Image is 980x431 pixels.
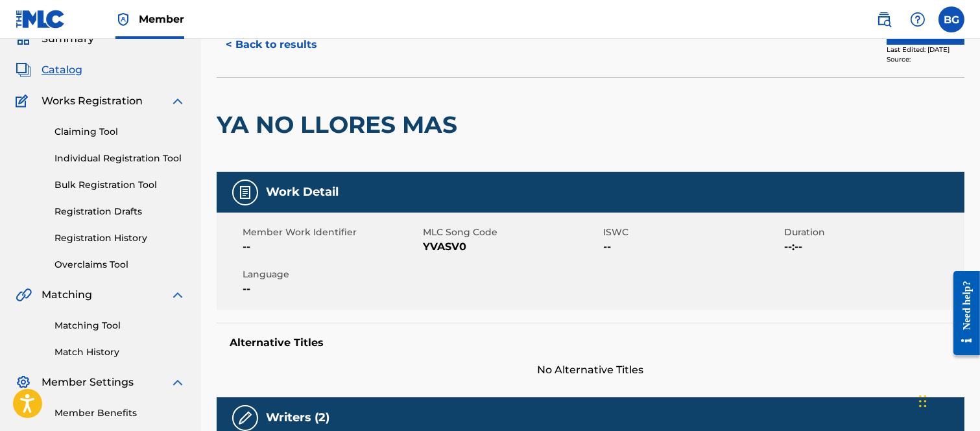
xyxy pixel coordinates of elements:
[237,410,253,426] img: Writers
[16,375,31,390] img: Member Settings
[42,375,134,390] span: Member Settings
[784,226,961,239] span: Duration
[423,226,600,239] span: MLC Song Code
[42,31,94,47] span: Summary
[54,152,185,165] a: Individual Registration Tool
[54,178,185,192] a: Bulk Registration Tool
[243,281,420,297] span: --
[938,6,964,32] div: User Menu
[54,205,185,218] a: Registration Drafts
[217,29,326,61] button: < Back to results
[54,125,185,139] a: Claiming Tool
[16,93,32,109] img: Works Registration
[54,345,185,359] a: Match History
[604,239,781,255] span: --
[915,369,980,431] div: Widget de chat
[919,382,927,421] div: Arrastrar
[243,268,420,281] span: Language
[42,62,82,78] span: Catalog
[16,62,82,78] a: CatalogCatalog
[42,93,143,109] span: Works Registration
[54,231,185,245] a: Registration History
[217,362,964,378] span: No Alternative Titles
[266,185,339,200] h5: Work Detail
[16,31,31,47] img: Summary
[16,62,31,78] img: Catalog
[871,6,897,32] a: Public Search
[16,287,32,303] img: Matching
[16,31,94,47] a: SummarySummary
[54,319,185,332] a: Matching Tool
[910,12,926,27] img: help
[243,239,420,255] span: --
[915,369,980,431] iframe: Chat Widget
[243,226,420,239] span: Member Work Identifier
[170,93,185,109] img: expand
[887,45,964,54] div: Last Edited: [DATE]
[604,226,781,239] span: ISWC
[266,410,329,425] h5: Writers (2)
[230,336,951,349] h5: Alternative Titles
[887,54,964,64] div: Source:
[170,375,185,390] img: expand
[217,110,464,139] h2: YA NO LLORES MAS
[876,12,892,27] img: search
[905,6,931,32] div: Help
[54,258,185,272] a: Overclaims Tool
[944,261,980,366] iframe: Resource Center
[115,12,131,27] img: Top Rightsholder
[237,185,253,200] img: Work Detail
[42,287,92,303] span: Matching
[54,406,185,420] a: Member Benefits
[170,287,185,303] img: expand
[16,10,66,29] img: MLC Logo
[784,239,961,255] span: --:--
[423,239,600,255] span: YVASV0
[139,12,184,27] span: Member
